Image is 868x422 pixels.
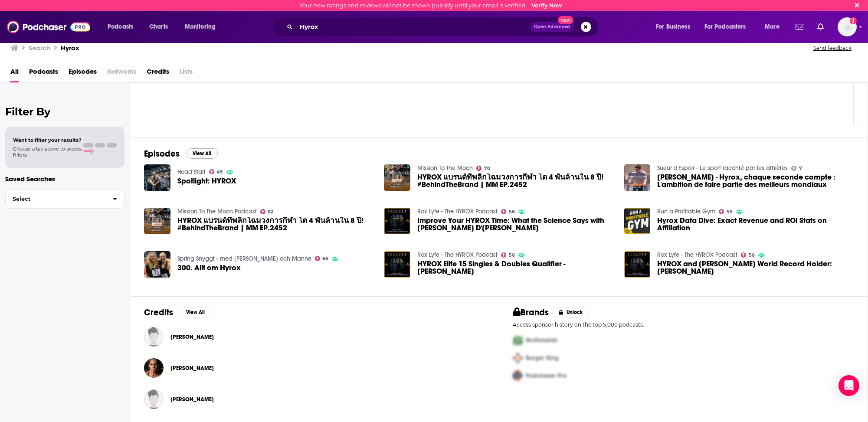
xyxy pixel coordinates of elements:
button: Unlock [552,307,589,317]
span: Burger King [526,354,559,362]
a: HYROX แบรนด์ที่พลิกโฉมวงการกีฬา โต 4 พันล้านใน 8 ปี! #BehindTheBrand | MM EP.2452 [144,208,170,234]
a: HYROX แบรนด์ที่พลิกโฉมวงการกีฬา โต 4 พันล้านใน 8 ปี! #BehindTheBrand | MM EP.2452 [177,217,374,232]
span: Open Advanced [534,25,570,29]
button: open menu [650,20,701,34]
img: Quentin GAREL - Hyrox, chaque seconde compte : L'ambition de faire partie des meilleurs mondiaux [624,164,651,191]
a: Verify Now [531,2,562,9]
a: Podcasts [29,65,58,82]
div: Your new ratings and reviews will not be shown publicly until your email is verified. [299,2,562,9]
img: Marc Howe [144,327,164,347]
span: Charts [149,21,168,33]
a: 56 [741,252,755,258]
a: Improve Your HYROX Time: What the Science Says with Gommaar D'Hulst [417,217,614,232]
button: Select [5,189,124,209]
a: Mission To The Moon Podcast [177,208,257,215]
a: 70 [476,166,490,171]
span: More [765,21,780,33]
span: Podchaser Pro [526,372,567,379]
a: Rox Lyfe - The HYROX Podcast [657,251,737,258]
span: 56 [509,253,515,257]
a: 62 [260,209,274,214]
a: Spotlight: HYROX [144,164,170,191]
a: Lauren Rantala [170,365,214,372]
span: McDonalds [526,337,558,344]
button: View All [180,307,211,317]
a: CreditsView All [144,307,211,318]
img: Improve Your HYROX Time: What the Science Says with Gommaar D'Hulst [384,208,410,234]
button: open menu [102,20,144,34]
span: 66 [322,257,328,261]
a: Spring Snyggt - med Jesus och Manne [177,255,311,262]
a: 27 [323,43,407,127]
h2: Episodes [144,148,180,159]
p: Saved Searches [5,175,124,183]
a: 300. Allt om Hyrox [177,264,241,272]
span: Podcasts [108,21,133,33]
button: Marc HoweMarc Howe [144,323,485,351]
span: Networks [107,65,136,82]
button: Send feedback [811,44,854,52]
a: Sean Noble [144,389,164,409]
a: Spotlight: HYROX [177,177,236,185]
input: Search podcasts, credits, & more... [296,20,530,34]
button: open menu [179,20,227,34]
span: 7 [799,167,802,170]
a: 56 [501,209,515,214]
a: HYROX แบรนด์ที่พลิกโฉมวงการกีฬา โต 4 พันล้านใน 8 ปี! #BehindTheBrand | MM EP.2452 [417,173,614,188]
img: Podchaser - Follow, Share and Rate Podcasts [7,19,90,35]
span: [PERSON_NAME] [170,396,214,403]
h2: Filter By [5,105,124,118]
a: Rox Lyfe - The HYROX Podcast [417,208,498,215]
img: HYROX แบรนด์ที่พลิกโฉมวงการกีฬา โต 4 พันล้านใน 8 ปี! #BehindTheBrand | MM EP.2452 [384,164,410,191]
span: [PERSON_NAME] [170,365,214,372]
a: 39 [498,43,582,127]
a: Head Start [177,168,206,176]
span: Episodes [69,65,97,82]
img: Lauren Rantala [144,358,164,378]
span: 56 [749,253,755,257]
a: Run a Profitable Gym [657,208,715,215]
span: Credits [147,65,169,82]
a: Show notifications dropdown [792,20,807,34]
img: HYROX and Burpee World Record Holder: Travis Owles [624,251,651,278]
a: 23 [673,43,757,127]
span: 45 [216,170,223,174]
button: Sean NobleSean Noble [144,386,485,413]
span: HYROX Elite 15 Singles & Doubles Qualifier - [PERSON_NAME] [417,260,614,275]
img: First Pro Logo [510,331,526,349]
button: Show profile menu [838,17,857,36]
svg: Email not verified [850,17,857,24]
h3: Hyrox [61,44,79,52]
a: Marc Howe [170,334,214,340]
img: Hyrox Data Dive: Exact Revenue and ROI Stats on Affiliation [624,208,651,234]
a: Sean Noble [170,396,214,403]
img: User Profile [838,17,857,36]
span: New [558,16,573,24]
a: Sueur d'Espoir - Le sport raconté par les athlètes [657,164,788,172]
span: Lists [180,65,193,82]
button: open menu [699,20,759,34]
a: Hyrox Data Dive: Exact Revenue and ROI Stats on Affiliation [657,217,854,232]
button: View All [187,148,218,159]
h2: Credits [144,307,173,318]
span: [PERSON_NAME] [170,334,214,340]
a: HYROX and Burpee World Record Holder: Travis Owles [657,260,854,275]
a: HYROX Elite 15 Singles & Doubles Qualifier - Hidde Weersma [384,251,410,278]
h3: Search [29,44,50,52]
button: Open AdvancedNew [530,22,574,32]
a: Charts [144,20,173,34]
a: 55 [719,209,733,214]
a: 66 [315,256,329,261]
button: open menu [759,20,790,34]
